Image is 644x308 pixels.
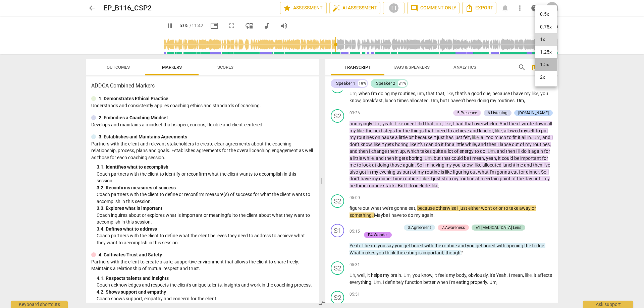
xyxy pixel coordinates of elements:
[535,8,557,21] li: 0.5x
[535,21,557,34] li: 0.75x
[535,58,557,71] li: 1.5x
[535,46,557,59] li: 1.25x
[535,33,557,46] li: 1x
[535,71,557,84] li: 2x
